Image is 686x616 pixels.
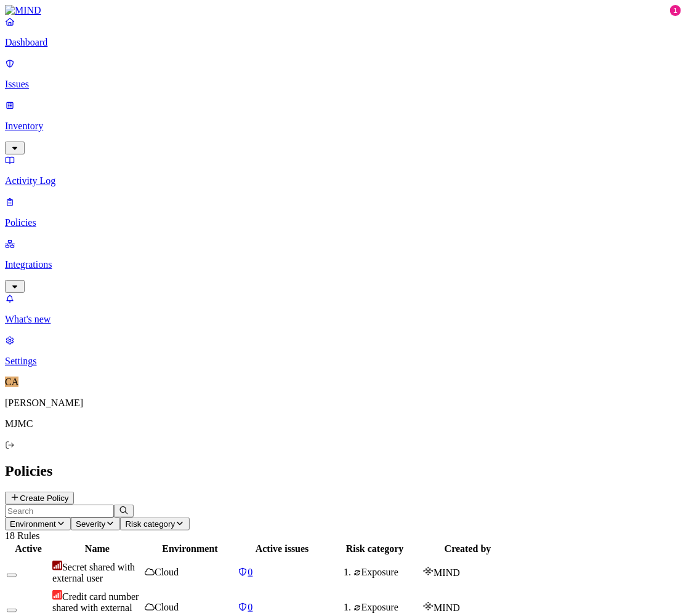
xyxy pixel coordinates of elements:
p: Activity Log [5,175,681,186]
span: Cloud [155,567,179,577]
a: Integrations [5,238,681,291]
span: Risk category [125,519,175,529]
img: severity-critical [52,561,62,570]
span: CA [5,377,18,387]
a: Issues [5,58,681,90]
p: What's new [5,314,681,325]
div: Name [52,543,142,554]
a: 0 [238,602,326,613]
img: severity-high [52,590,62,600]
p: Inventory [5,121,681,132]
a: Inventory [5,100,681,153]
a: Dashboard [5,16,681,48]
a: What's new [5,293,681,325]
a: MIND [5,5,681,16]
span: MIND [434,567,460,578]
div: Risk category [329,543,421,554]
p: Dashboard [5,37,681,48]
div: Created by [423,543,512,554]
img: MIND [5,5,41,16]
span: Severity [76,519,105,529]
p: Integrations [5,259,681,270]
img: mind-logo-icon [423,566,434,576]
p: Settings [5,356,681,367]
span: MIND [434,602,460,613]
input: Search [5,505,114,518]
a: Activity Log [5,154,681,186]
span: Cloud [155,602,179,612]
p: Policies [5,217,681,228]
a: 0 [238,567,326,578]
img: mind-logo-icon [423,601,434,611]
div: Exposure [353,567,421,578]
div: 1 [670,5,681,16]
div: Exposure [353,602,421,613]
p: MJMC [5,418,681,430]
span: Secret shared with external user [52,562,135,583]
a: Settings [5,335,681,367]
div: Environment [145,543,235,554]
a: Policies [5,196,681,228]
button: Create Policy [5,492,74,505]
p: [PERSON_NAME] [5,398,681,409]
span: 0 [248,567,253,577]
h2: Policies [5,463,681,479]
span: 0 [248,602,253,612]
span: Environment [10,519,56,529]
div: Active issues [238,543,326,554]
span: 18 Rules [5,530,39,541]
p: Issues [5,79,681,90]
div: Active [7,543,50,554]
